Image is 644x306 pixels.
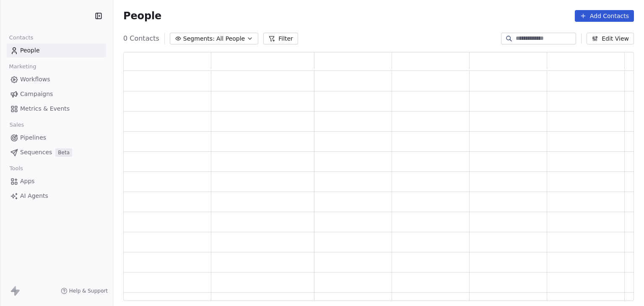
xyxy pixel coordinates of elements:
[7,174,106,188] a: Apps
[20,133,46,142] span: Pipelines
[20,148,52,157] span: Sequences
[7,189,106,203] a: AI Agents
[55,148,72,157] span: Beta
[7,44,106,57] a: People
[575,10,634,22] button: Add Contacts
[5,60,40,73] span: Marketing
[20,192,48,200] span: AI Agents
[7,145,106,159] a: SequencesBeta
[7,131,106,145] a: Pipelines
[263,33,298,44] button: Filter
[587,33,634,44] button: Edit View
[183,34,215,43] span: Segments:
[69,288,108,294] span: Help & Support
[7,73,106,86] a: Workflows
[123,34,159,44] span: 0 Contacts
[7,87,106,101] a: Campaigns
[20,104,70,113] span: Metrics & Events
[216,34,245,43] span: All People
[20,46,40,55] span: People
[6,119,28,131] span: Sales
[20,75,50,84] span: Workflows
[20,90,53,99] span: Campaigns
[61,288,108,294] a: Help & Support
[5,31,37,44] span: Contacts
[123,10,161,22] span: People
[7,102,106,116] a: Metrics & Events
[6,162,26,175] span: Tools
[20,177,35,186] span: Apps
